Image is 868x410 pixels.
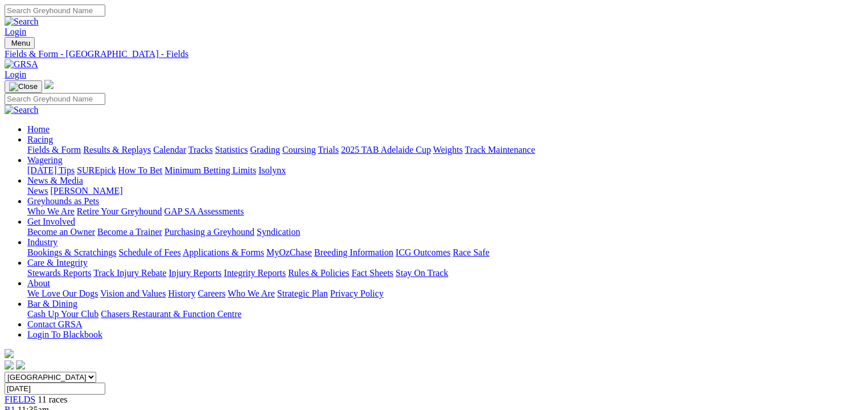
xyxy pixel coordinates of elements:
[5,395,35,404] a: FIELDS
[27,289,863,299] div: About
[27,135,53,144] a: Racing
[282,145,316,155] a: Coursing
[27,186,48,196] a: News
[465,145,535,155] a: Track Maintenance
[258,165,286,175] a: Isolynx
[27,247,863,258] div: Industry
[266,247,312,257] a: MyOzChase
[16,360,25,370] img: twitter.svg
[250,145,280,155] a: Grading
[164,206,244,216] a: GAP SA Assessments
[168,289,195,298] a: History
[27,268,91,278] a: Stewards Reports
[27,186,863,196] div: News & Media
[257,227,300,237] a: Syndication
[27,319,82,329] a: Contact GRSA
[396,247,450,257] a: ICG Outcomes
[27,145,81,155] a: Fields & Form
[288,268,349,278] a: Rules & Policies
[38,395,67,404] span: 11 races
[83,145,151,155] a: Results & Replays
[27,309,863,319] div: Bar & Dining
[9,82,38,91] img: Close
[164,227,254,237] a: Purchasing a Greyhound
[27,227,95,237] a: Become an Owner
[5,360,14,370] img: facebook.svg
[44,80,54,89] img: logo-grsa-white.png
[27,309,98,319] a: Cash Up Your Club
[5,70,26,79] a: Login
[100,289,166,298] a: Vision and Values
[396,268,448,278] a: Stay On Track
[341,145,431,155] a: 2025 TAB Adelaide Cup
[5,383,105,395] input: Select date
[215,145,248,155] a: Statistics
[164,165,256,175] a: Minimum Betting Limits
[27,165,75,175] a: [DATE] Tips
[452,247,489,257] a: Race Safe
[27,247,116,257] a: Bookings & Scratchings
[27,206,863,217] div: Greyhounds as Pets
[27,145,863,155] div: Racing
[50,186,122,196] a: [PERSON_NAME]
[5,105,39,115] img: Search
[27,196,99,206] a: Greyhounds as Pets
[27,165,863,176] div: Wagering
[27,206,75,216] a: Who We Are
[168,268,221,278] a: Injury Reports
[27,258,88,267] a: Care & Integrity
[5,5,105,17] input: Search
[330,289,384,298] a: Privacy Policy
[188,145,213,155] a: Tracks
[5,93,105,105] input: Search
[27,237,57,247] a: Industry
[314,247,393,257] a: Breeding Information
[118,165,163,175] a: How To Bet
[153,145,186,155] a: Calendar
[77,206,162,216] a: Retire Your Greyhound
[352,268,393,278] a: Fact Sheets
[93,268,166,278] a: Track Injury Rebate
[27,278,50,288] a: About
[224,268,286,278] a: Integrity Reports
[198,289,225,298] a: Careers
[77,165,116,175] a: SUREpick
[27,176,83,185] a: News & Media
[5,37,35,49] button: Toggle navigation
[277,289,328,298] a: Strategic Plan
[27,330,102,339] a: Login To Blackbook
[318,145,339,155] a: Trials
[228,289,275,298] a: Who We Are
[5,349,14,358] img: logo-grsa-white.png
[433,145,463,155] a: Weights
[27,217,75,226] a: Get Involved
[27,227,863,237] div: Get Involved
[27,155,63,165] a: Wagering
[97,227,162,237] a: Become a Trainer
[27,268,863,278] div: Care & Integrity
[183,247,264,257] a: Applications & Forms
[27,299,77,308] a: Bar & Dining
[11,39,30,47] span: Menu
[5,59,38,70] img: GRSA
[118,247,180,257] a: Schedule of Fees
[5,80,42,93] button: Toggle navigation
[27,124,50,134] a: Home
[101,309,241,319] a: Chasers Restaurant & Function Centre
[5,27,26,36] a: Login
[5,49,863,59] a: Fields & Form - [GEOGRAPHIC_DATA] - Fields
[5,17,39,27] img: Search
[27,289,98,298] a: We Love Our Dogs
